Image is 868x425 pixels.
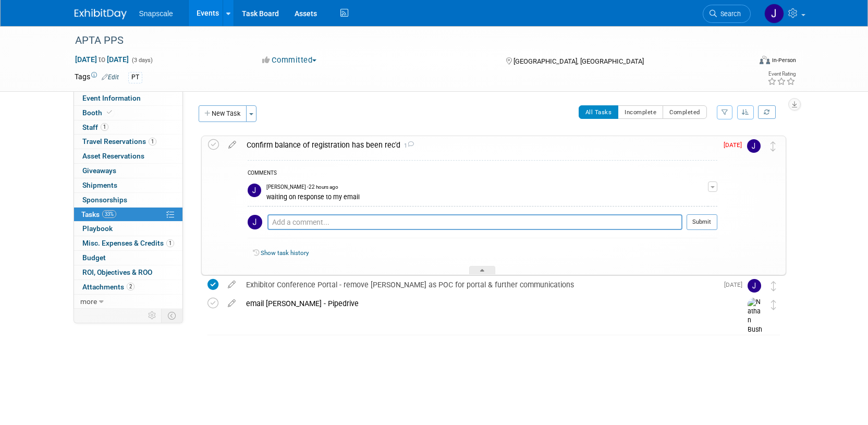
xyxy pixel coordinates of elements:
[82,108,114,117] span: Booth
[128,72,142,83] div: PT
[74,265,182,280] a: ROI, Objectives & ROO
[74,280,182,294] a: Attachments2
[248,215,262,229] img: Jennifer Benedict
[771,300,776,310] i: Move task
[223,280,241,289] a: edit
[166,239,174,247] span: 1
[80,297,97,306] span: more
[107,110,112,115] i: Booth reservation complete
[101,123,108,131] span: 1
[687,214,717,230] button: Submit
[82,268,152,276] span: ROI, Objectives & ROO
[748,279,761,293] img: Jennifer Benedict
[767,71,796,77] div: Event Rating
[261,249,309,257] a: Show task history
[241,276,718,294] div: Exhibitor Conference Portal - remove [PERSON_NAME] as POC for portal & further communications
[82,224,113,233] span: Playbook
[764,4,784,23] img: Jennifer Benedict
[241,136,717,154] div: Confirm balance of registration has been rec'd
[82,253,106,262] span: Budget
[223,299,241,308] a: edit
[131,57,153,64] span: (3 days)
[82,94,141,102] span: Event Information
[758,105,776,119] a: Refresh
[74,149,182,163] a: Asset Reservations
[74,236,182,250] a: Misc. Expenses & Credits1
[74,120,182,135] a: Staff1
[74,91,182,105] a: Event Information
[102,210,116,218] span: 33%
[400,142,414,149] span: 1
[127,283,135,290] span: 2
[74,178,182,192] a: Shipments
[82,196,127,204] span: Sponsorships
[241,295,727,312] div: email [PERSON_NAME] - Pipedrive
[748,298,763,335] img: Nathan Bush
[74,135,182,149] a: Travel Reservations1
[75,55,129,64] span: [DATE] [DATE]
[74,193,182,207] a: Sponsorships
[717,10,741,18] span: Search
[771,141,776,151] i: Move task
[689,54,797,70] div: Event Format
[248,168,717,179] div: COMMENTS
[771,281,776,291] i: Move task
[514,57,644,65] span: [GEOGRAPHIC_DATA], [GEOGRAPHIC_DATA]
[259,55,321,66] button: Committed
[760,56,770,64] img: Format-Inperson.png
[74,208,182,222] a: Tasks33%
[618,105,663,119] button: Incomplete
[74,295,182,309] a: more
[81,210,116,218] span: Tasks
[75,9,127,19] img: ExhibitDay
[223,140,241,150] a: edit
[82,123,108,131] span: Staff
[266,191,708,201] div: waiting on response to my email
[772,56,796,64] div: In-Person
[82,181,117,189] span: Shipments
[74,222,182,236] a: Playbook
[75,71,119,83] td: Tags
[266,184,338,191] span: [PERSON_NAME] - 22 hours ago
[74,251,182,265] a: Budget
[724,141,747,149] span: [DATE]
[74,106,182,120] a: Booth
[82,152,144,160] span: Asset Reservations
[139,9,173,18] span: Snapscale
[747,139,761,153] img: Jennifer Benedict
[703,5,751,23] a: Search
[199,105,247,122] button: New Task
[143,309,162,322] td: Personalize Event Tab Strip
[102,74,119,81] a: Edit
[82,283,135,291] span: Attachments
[82,239,174,247] span: Misc. Expenses & Credits
[724,281,748,288] span: [DATE]
[248,184,261,197] img: Jennifer Benedict
[663,105,707,119] button: Completed
[579,105,619,119] button: All Tasks
[82,137,156,145] span: Travel Reservations
[149,138,156,145] span: 1
[82,166,116,175] span: Giveaways
[71,31,735,50] div: APTA PPS
[161,309,182,322] td: Toggle Event Tabs
[97,55,107,64] span: to
[74,164,182,178] a: Giveaways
